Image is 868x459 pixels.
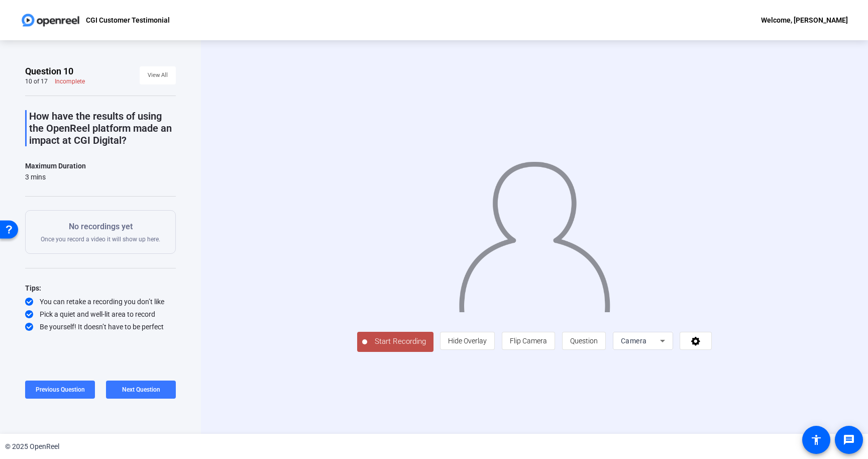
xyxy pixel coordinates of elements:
p: How have the results of using the OpenReel platform made an impact at CGI Digital? [29,110,176,146]
div: Once you record a video it will show up here. [41,221,160,243]
div: Welcome, [PERSON_NAME] [761,14,848,26]
button: View All [140,66,176,84]
img: overlay [458,152,611,312]
mat-icon: accessibility [810,434,822,446]
span: Camera [621,337,647,345]
button: Start Recording [357,332,433,352]
div: Tips: [25,282,176,294]
p: No recordings yet [41,221,160,233]
span: Question 10 [25,65,73,77]
img: OpenReel logo [20,10,81,30]
mat-icon: message [843,434,855,446]
button: Next Question [106,381,176,399]
span: Next Question [122,386,160,393]
p: CGI Customer Testimonial [86,14,170,26]
span: Flip Camera [510,337,547,345]
div: 3 mins [25,172,86,182]
button: Flip Camera [502,332,555,350]
span: Hide Overlay [448,337,487,345]
div: You can retake a recording you don’t like [25,297,176,307]
button: Previous Question [25,381,95,399]
div: Be yourself! It doesn’t have to be perfect [25,322,176,332]
div: Incomplete [55,77,85,85]
button: Hide Overlay [440,332,495,350]
div: 10 of 17 [25,77,48,85]
div: Maximum Duration [25,160,86,172]
div: Pick a quiet and well-lit area to record [25,309,176,319]
span: Previous Question [36,386,85,393]
span: View All [148,68,168,83]
button: Question [562,332,606,350]
div: © 2025 OpenReel [5,441,59,452]
span: Start Recording [367,336,433,347]
span: Question [570,337,598,345]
